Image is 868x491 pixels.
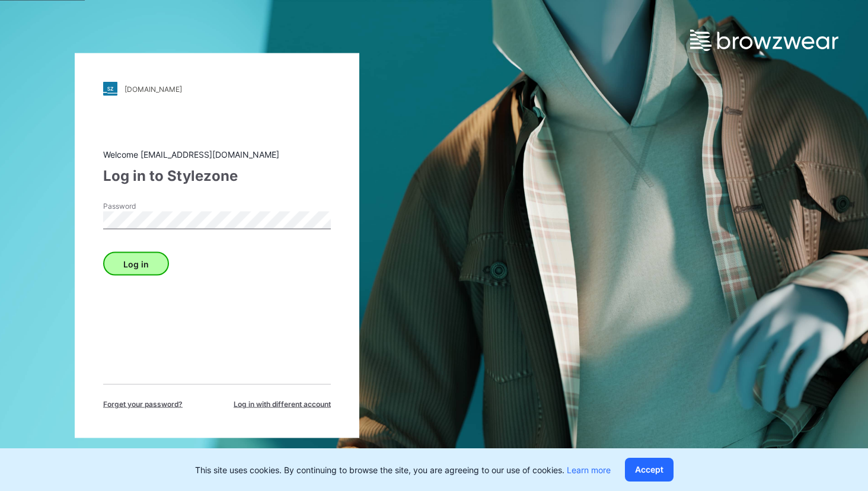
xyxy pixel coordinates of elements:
[234,399,331,410] span: Log in with different account
[103,399,183,410] span: Forget your password?
[625,458,674,482] button: Accept
[195,464,611,476] p: This site uses cookies. By continuing to browse the site, you are agreeing to our use of cookies.
[690,30,838,51] img: browzwear-logo.e42bd6dac1945053ebaf764b6aa21510.svg
[103,201,186,212] label: Password
[103,82,117,96] img: stylezone-logo.562084cfcfab977791bfbf7441f1a819.svg
[567,465,611,475] a: Learn more
[103,165,331,187] div: Log in to Stylezone
[103,82,331,96] a: [DOMAIN_NAME]
[103,252,169,276] button: Log in
[125,84,182,93] div: [DOMAIN_NAME]
[103,148,331,161] div: Welcome [EMAIL_ADDRESS][DOMAIN_NAME]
